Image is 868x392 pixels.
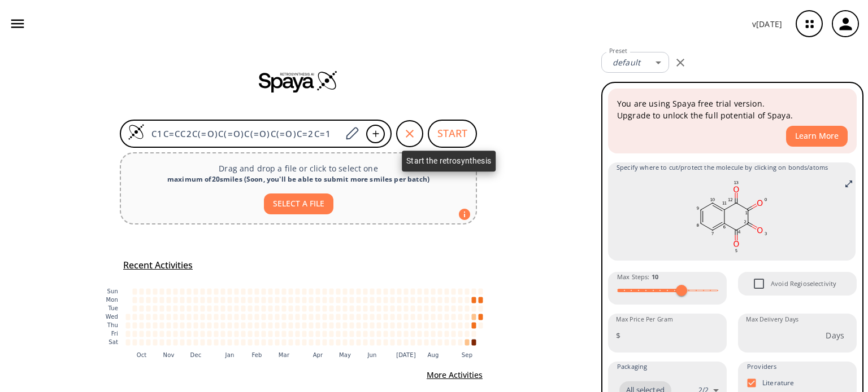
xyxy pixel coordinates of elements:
[771,279,836,289] span: Avoid Regioselectivity
[163,352,175,358] text: Nov
[844,179,853,188] svg: Full screen
[762,378,795,387] p: Literature
[106,297,118,303] text: Mon
[106,314,118,320] text: Wed
[367,352,376,358] text: Jun
[126,288,483,345] g: cell
[106,288,118,345] g: y-axis tick label
[264,193,333,214] button: SELECT A FILE
[108,339,118,345] text: Sat
[617,177,847,256] svg: C1C=CC2C(=O)C(=O)C(=O)C(=O)C=2C=1
[462,352,472,358] text: Sep
[617,362,647,372] span: Packaging
[107,305,118,311] text: Tue
[613,57,640,68] em: default
[617,272,658,282] span: Max Steps :
[747,362,776,372] span: Providers
[128,124,145,140] img: Logo Spaya
[225,352,235,358] text: Jan
[826,329,844,341] p: Days
[402,151,496,171] div: Start the retrosynthesis
[747,272,771,296] span: Avoid Regioselectivity
[137,352,473,358] g: x-axis tick label
[746,315,798,324] label: Max Delivery Days
[279,352,290,358] text: Mar
[616,329,620,341] p: $
[130,174,467,184] div: maximum of 20 smiles ( Soon, you'll be able to submit more smiles per batch )
[652,272,658,281] strong: 10
[617,98,848,121] p: You are using Spaya free trial version. Upgrade to unlock the full potential of Spaya.
[339,352,351,358] text: May
[396,352,416,358] text: [DATE]
[251,352,262,358] text: Feb
[123,259,193,271] h5: Recent Activities
[111,331,118,337] text: Fri
[428,352,439,358] text: Aug
[422,365,487,386] button: More Activities
[137,352,147,358] text: Oct
[190,352,202,358] text: Dec
[609,47,627,55] label: Preset
[145,128,341,139] input: Enter SMILES
[428,120,477,148] button: START
[130,162,467,174] p: Drag and drop a file or click to select one
[119,256,197,275] button: Recent Activities
[107,322,118,328] text: Thu
[617,162,847,173] span: Specify where to cut/protect the molecule by clicking on bonds/atoms
[107,288,118,294] text: Sun
[752,18,782,30] p: v [DATE]
[616,315,673,324] label: Max Price Per Gram
[313,352,323,358] text: Apr
[259,70,338,93] img: Spaya logo
[786,126,848,147] button: Learn More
